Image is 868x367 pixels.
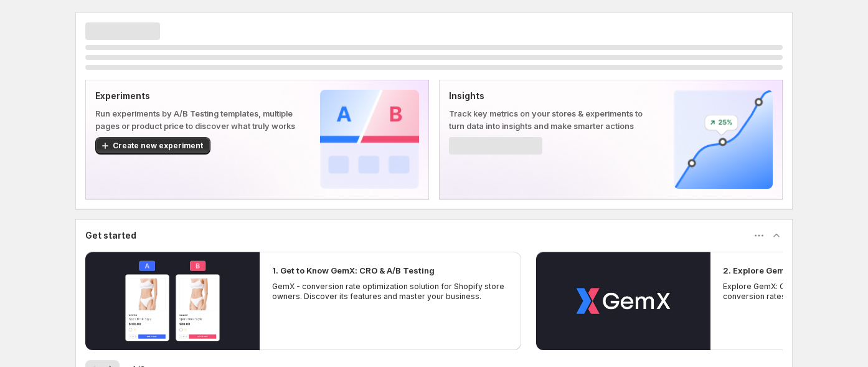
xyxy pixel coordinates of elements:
img: Insights [674,90,773,189]
h2: 1. Get to Know GemX: CRO & A/B Testing [272,264,435,277]
img: Experiments [320,90,419,189]
p: Track key metrics on your stores & experiments to turn data into insights and make smarter actions [449,107,654,132]
p: Experiments [95,90,300,102]
p: Insights [449,90,654,102]
button: Play video [85,252,260,350]
p: Run experiments by A/B Testing templates, multiple pages or product price to discover what truly ... [95,107,300,132]
span: Create new experiment [113,141,203,151]
button: Play video [536,252,710,350]
button: Create new experiment [95,137,210,155]
p: GemX - conversion rate optimization solution for Shopify store owners. Discover its features and ... [272,282,509,302]
h3: Get started [85,229,136,242]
